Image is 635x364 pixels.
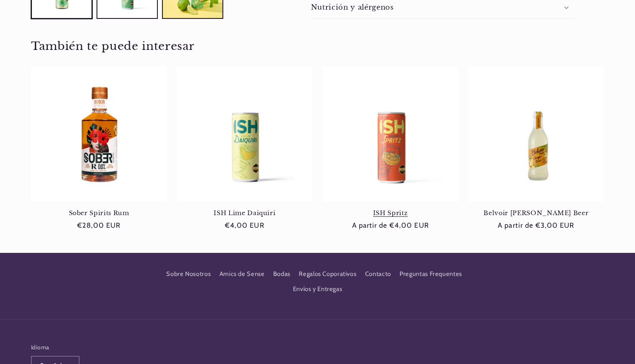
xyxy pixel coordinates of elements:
[31,39,604,53] h2: También te puede interesar
[365,266,391,281] a: Contacto
[311,3,394,12] h2: Nutrición y alérgenos
[273,266,290,281] a: Bodas
[400,266,462,281] a: Preguntas Frequentes
[323,209,458,217] a: ISH Spritz
[177,209,312,217] a: ISH Lime Daiquiri
[293,282,342,297] a: Envíos y Entregas
[31,343,79,351] h2: Idioma
[31,209,167,217] a: Sober Spirits Rum
[220,266,265,281] a: Amics de Sense
[166,269,211,282] a: Sobre Nosotros
[468,209,604,217] a: Belvoir [PERSON_NAME] Beer
[299,266,356,281] a: Regalos Coporativos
